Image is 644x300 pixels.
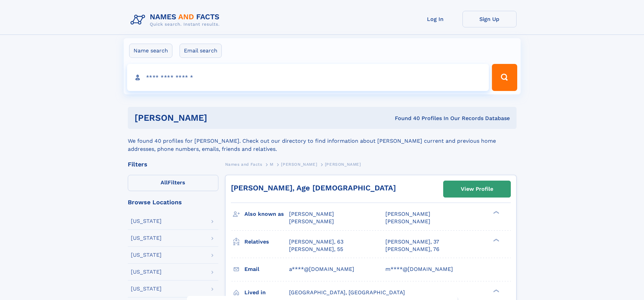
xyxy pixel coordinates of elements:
[289,238,343,246] a: [PERSON_NAME], 63
[128,175,218,191] label: Filters
[289,218,334,225] span: [PERSON_NAME]
[244,287,289,298] h3: Lived in
[492,289,500,293] div: ❯
[135,114,301,122] h1: [PERSON_NAME]
[385,238,439,246] a: [PERSON_NAME], 37
[270,160,273,168] a: M
[131,218,162,224] div: [US_STATE]
[492,238,500,242] div: ❯
[244,208,289,220] h3: Also known as
[444,181,510,197] a: View Profile
[129,44,172,58] label: Name search
[385,246,439,253] a: [PERSON_NAME], 76
[131,235,162,241] div: [US_STATE]
[270,162,273,167] span: M
[131,269,162,275] div: [US_STATE]
[131,252,162,258] div: [US_STATE]
[281,162,317,167] span: [PERSON_NAME]
[408,11,462,27] a: Log In
[385,211,430,217] span: [PERSON_NAME]
[128,161,218,167] div: Filters
[289,246,343,253] a: [PERSON_NAME], 55
[244,236,289,248] h3: Relatives
[492,64,517,91] button: Search Button
[161,179,168,186] span: All
[128,129,517,153] div: We found 40 profiles for [PERSON_NAME]. Check out our directory to find information about [PERSON...
[385,218,430,225] span: [PERSON_NAME]
[225,160,262,168] a: Names and Facts
[180,44,222,58] label: Email search
[231,184,396,192] a: [PERSON_NAME], Age [DEMOGRAPHIC_DATA]
[289,289,405,296] span: [GEOGRAPHIC_DATA], [GEOGRAPHIC_DATA]
[289,211,334,217] span: [PERSON_NAME]
[301,115,510,122] div: Found 40 Profiles In Our Records Database
[128,11,225,29] img: Logo Names and Facts
[461,181,493,197] div: View Profile
[492,210,500,215] div: ❯
[131,286,162,292] div: [US_STATE]
[127,64,489,91] input: search input
[462,11,517,27] a: Sign Up
[244,263,289,275] h3: Email
[281,160,317,168] a: [PERSON_NAME]
[128,199,218,205] div: Browse Locations
[325,162,361,167] span: [PERSON_NAME]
